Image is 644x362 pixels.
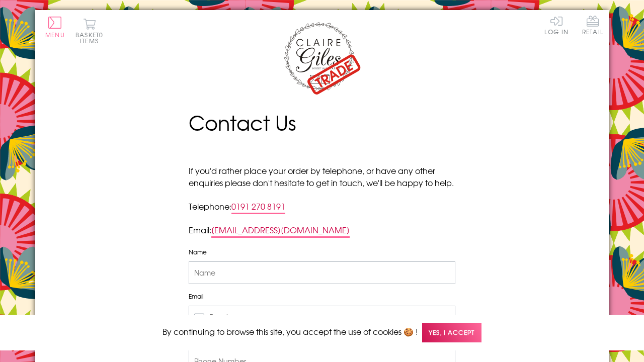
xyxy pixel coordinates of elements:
h1: Contact Us [189,108,455,138]
label: Name [189,247,455,256]
p: Email: [189,224,455,236]
input: Email [189,306,455,328]
button: Basket0 items [75,18,103,44]
input: Name [189,261,455,284]
a: Retail [582,15,604,37]
button: Menu [45,17,65,38]
span: Yes, I accept [422,323,481,342]
span: If you'd rather place your order by telephone, or have any other enquiries please don't hesitate ... [189,164,454,189]
a: 0191 270 8191 [231,200,285,214]
span: 0 items [80,30,103,45]
img: Claire Giles Trade [282,20,362,95]
span: Telephone: [189,200,231,212]
a: [EMAIL_ADDRESS][DOMAIN_NAME] [211,224,350,238]
span: Retail [582,15,604,35]
label: Email [189,292,455,301]
a: Log In [544,15,569,35]
span: Menu [45,30,65,39]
